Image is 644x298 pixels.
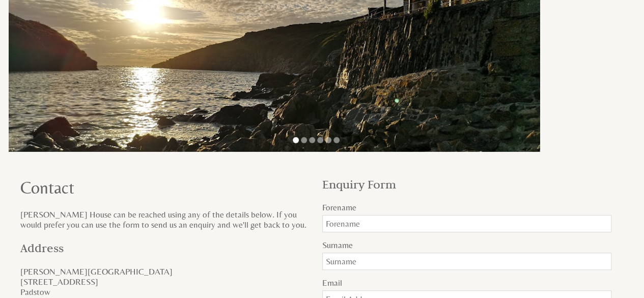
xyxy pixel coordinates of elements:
h2: Enquiry Form [322,177,612,192]
h1: Contact [20,177,310,198]
input: Forename [322,215,612,232]
label: Email [322,278,612,288]
h2: Address [20,240,310,255]
label: Forename [322,202,612,212]
p: [PERSON_NAME] House can be reached using any of the details below. If you would prefer you can us... [20,209,310,230]
label: Surname [322,240,612,250]
input: Surname [322,253,612,270]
